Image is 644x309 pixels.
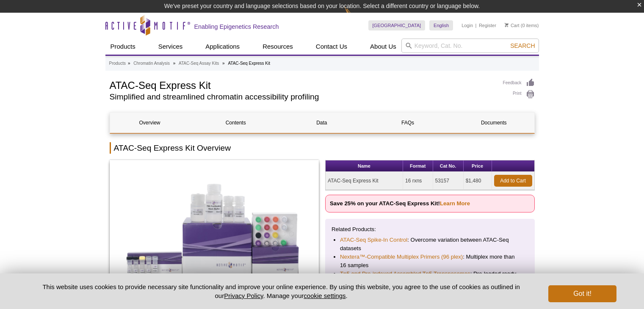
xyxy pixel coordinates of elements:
a: Add to Cart [494,175,532,187]
a: English [429,20,453,30]
h2: Enabling Epigenetics Research [194,23,279,30]
a: Services [153,39,188,55]
th: Format [403,160,433,172]
strong: Save 25% on your ATAC-Seq Express Kit! [330,200,470,207]
p: This website uses cookies to provide necessary site functionality and improve your online experie... [28,282,535,300]
li: | [475,20,477,30]
button: Search [508,42,537,50]
td: $1,480 [464,172,492,190]
a: Learn More [440,200,470,207]
a: Print [503,90,535,99]
li: (0 items) [505,20,539,30]
input: Keyword, Cat. No. [401,39,539,53]
a: Documents [454,113,533,133]
a: Tn5 and Pre-indexed Assembled Tn5 Transposomes [340,270,470,278]
li: » [222,61,225,66]
th: Cat No. [433,160,464,172]
a: Feedback [503,78,535,88]
img: Change Here [345,6,367,26]
a: Products [109,60,126,67]
a: [GEOGRAPHIC_DATA] [368,20,426,30]
a: Contact Us [311,39,352,55]
a: Register [479,22,496,28]
th: Price [464,160,492,172]
a: FAQs [368,113,448,133]
button: cookie settings [304,292,345,299]
li: » [173,61,176,66]
td: 53157 [433,172,464,190]
h2: ATAC-Seq Express Kit Overview [110,142,535,154]
span: Search [510,42,535,49]
a: Applications [200,39,245,55]
li: : Overcome variation between ATAC-Seq datasets [340,236,520,253]
a: Cart [505,22,520,28]
li: : Pre-loaded ready-to-use transposomes for up to 96 ATAC-Seq reactions [340,270,520,287]
img: ATAC-Seq Express Kit [110,160,319,300]
a: Chromatin Analysis [133,60,170,67]
li: : Multiplex more than 16 samples [340,253,520,270]
th: Name [326,160,403,172]
li: » [128,61,130,66]
a: Contents [196,113,276,133]
p: Related Products: [332,225,528,234]
button: Got it! [548,285,616,302]
img: Your Cart [505,23,509,27]
a: Products [105,39,141,55]
a: ATAC-Seq Spike-In Control [340,236,407,244]
td: ATAC-Seq Express Kit [326,172,403,190]
td: 16 rxns [403,172,433,190]
a: ATAC-Seq Assay Kits [179,60,219,67]
a: Privacy Policy [224,292,263,299]
h1: ATAC-Seq Express Kit [110,78,495,91]
a: Nextera™-Compatible Multiplex Primers (96 plex) [340,253,463,261]
a: Data [282,113,362,133]
a: Overview [110,113,190,133]
a: Login [462,22,473,28]
li: ATAC-Seq Express Kit [228,61,270,66]
h2: Simplified and streamlined chromatin accessibility profiling [110,93,495,101]
a: Resources [257,39,298,55]
a: About Us [365,39,401,55]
